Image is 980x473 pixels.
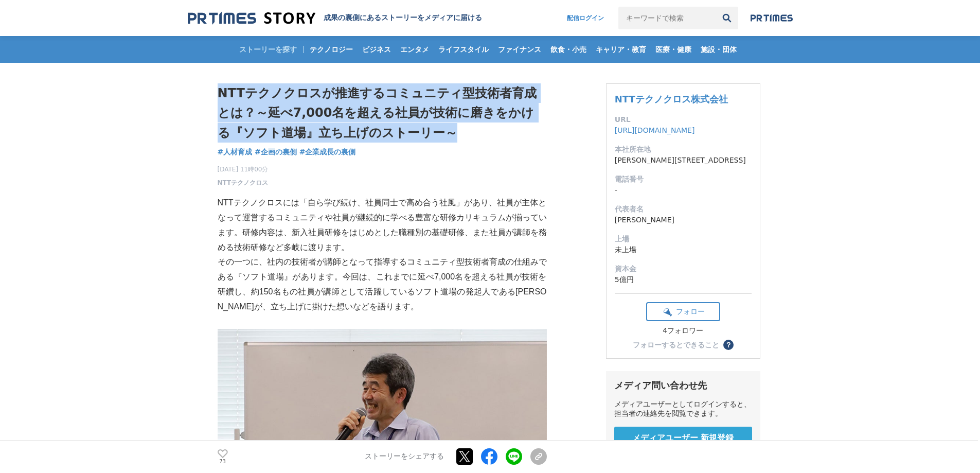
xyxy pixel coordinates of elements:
[615,234,752,244] dt: 上場
[615,144,752,155] dt: 本社所在地
[494,36,545,63] a: ファイナンス
[188,11,315,25] img: 成果の裏側にあるストーリーをメディアに届ける
[632,433,734,444] span: メディアユーザー 新規登録
[218,255,547,314] p: その一つに、社内の技術者が講師となって指導するコミュニティ型技術者育成の仕組みである『ソフト道場』があります。今回は、これまでに延べ7,000名を超える社員が技術を研鑽し、約150名もの社員が講...
[646,302,720,321] button: フォロー
[651,36,696,63] a: 医療・健康
[615,155,752,166] dd: [PERSON_NAME][STREET_ADDRESS]
[615,185,752,196] dd: -
[615,204,752,215] dt: 代表者名
[716,7,738,29] button: 検索
[358,36,395,63] a: ビジネス
[614,427,752,459] a: メディアユーザー 新規登録 無料
[592,45,650,54] span: キャリア・教育
[299,147,356,157] a: #企業成長の裏側
[434,45,493,54] span: ライフスタイル
[614,379,752,392] div: メディア問い合わせ先
[494,45,545,54] span: ファイナンス
[218,83,547,143] h1: NTTテクノクロスが推進するコミュニティ型技術者育成とは？～延べ7,000名を超える社員が技術に磨きをかける『ソフト道場』立ち上げのストーリー～
[751,14,793,22] img: prtimes
[306,45,357,54] span: テクノロジー
[557,7,614,29] a: 配信ログイン
[697,45,741,54] span: 施設・団体
[615,94,728,104] a: NTTテクノクロス株式会社
[434,36,493,63] a: ライフスタイル
[615,264,752,274] dt: 資本金
[218,196,547,255] p: NTTテクノクロスには「自ら学び続け、社員同士で高め合う社風」があり、社員が主体となって運営するコミュニティや社員が継続的に学べる豊富な研修カリキュラムが揃っています。研修内容は、新入社員研修を...
[615,114,752,125] dt: URL
[324,13,482,23] h2: 成果の裏側にあるストーリーをメディアに届ける
[615,174,752,185] dt: 電話番号
[615,274,752,285] dd: 5億円
[614,400,752,418] div: メディアユーザーとしてログインすると、担当者の連絡先を閲覧できます。
[218,165,269,174] span: [DATE] 11時00分
[396,45,433,54] span: エンタメ
[546,36,591,63] a: 飲食・小売
[306,36,357,63] a: テクノロジー
[723,340,734,350] button: ？
[633,341,719,348] div: フォローするとできること
[188,11,482,25] a: 成果の裏側にあるストーリーをメディアに届ける 成果の裏側にあるストーリーをメディアに届ける
[615,126,695,134] a: [URL][DOMAIN_NAME]
[218,459,228,464] p: 73
[618,7,716,29] input: キーワードで検索
[365,452,444,462] p: ストーリーをシェアする
[396,36,433,63] a: エンタメ
[615,244,752,255] dd: 未上場
[725,341,732,348] span: ？
[218,147,253,157] a: #人材育成
[615,215,752,225] dd: [PERSON_NAME]
[255,147,297,157] a: #企画の裏側
[218,147,253,156] span: #人材育成
[358,45,395,54] span: ビジネス
[646,326,720,336] div: 4フォロワー
[299,147,356,156] span: #企業成長の裏側
[255,147,297,156] span: #企画の裏側
[218,178,269,187] a: NTTテクノクロス
[546,45,591,54] span: 飲食・小売
[697,36,741,63] a: 施設・団体
[651,45,696,54] span: 医療・健康
[592,36,650,63] a: キャリア・教育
